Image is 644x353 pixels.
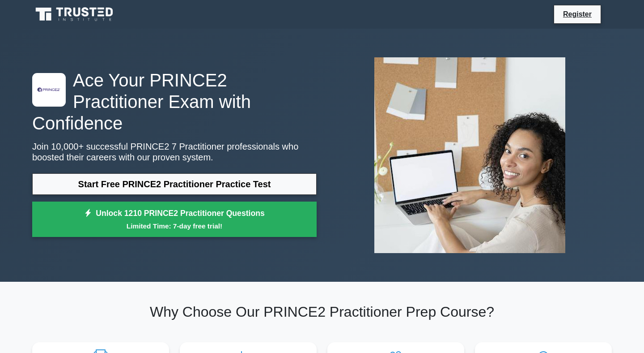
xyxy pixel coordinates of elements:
[32,202,317,237] a: Unlock 1210 PRINCE2 Practitioner QuestionsLimited Time: 7-day free trial!
[32,173,317,195] a: Start Free PRINCE2 Practitioner Practice Test
[32,303,612,320] h2: Why Choose Our PRINCE2 Practitioner Prep Course?
[43,221,305,231] small: Limited Time: 7-day free trial!
[32,141,317,163] p: Join 10,000+ successful PRINCE2 7 Practitioner professionals who boosted their careers with our p...
[32,69,317,134] h1: Ace Your PRINCE2 Practitioner Exam with Confidence
[558,9,597,20] a: Register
